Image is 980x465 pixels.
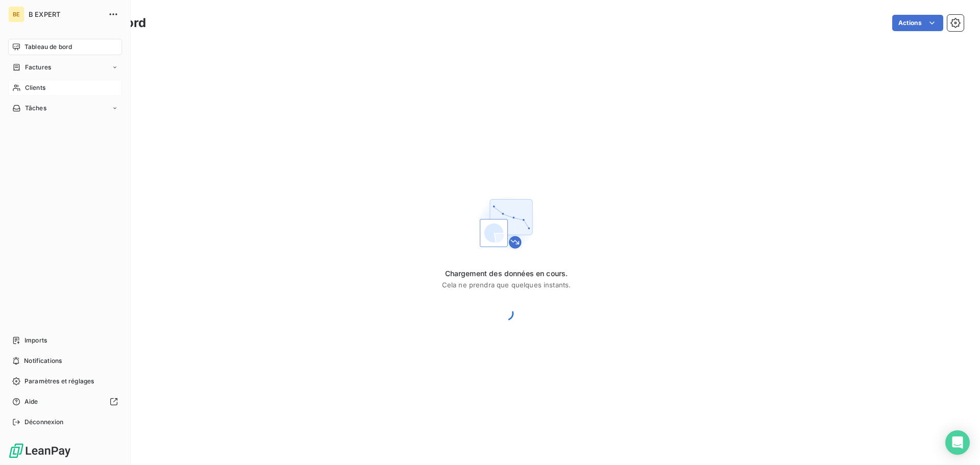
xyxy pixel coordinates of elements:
img: First time [474,191,539,256]
span: Chargement des données en cours. [442,268,571,279]
span: Factures [25,63,51,72]
span: Notifications [24,356,62,365]
span: Tâches [25,104,46,113]
span: Tableau de bord [24,42,72,52]
div: BE [8,6,24,22]
span: Paramètres et réglages [24,377,94,386]
span: Clients [25,83,45,92]
span: Déconnexion [24,418,64,427]
a: Aide [8,394,122,410]
button: Actions [892,15,943,31]
span: Imports [24,336,47,345]
span: B EXPERT [29,10,102,18]
span: Aide [24,397,38,406]
div: Open Intercom Messenger [945,430,970,455]
span: Cela ne prendra que quelques instants. [442,281,571,289]
img: Logo LeanPay [8,443,71,459]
